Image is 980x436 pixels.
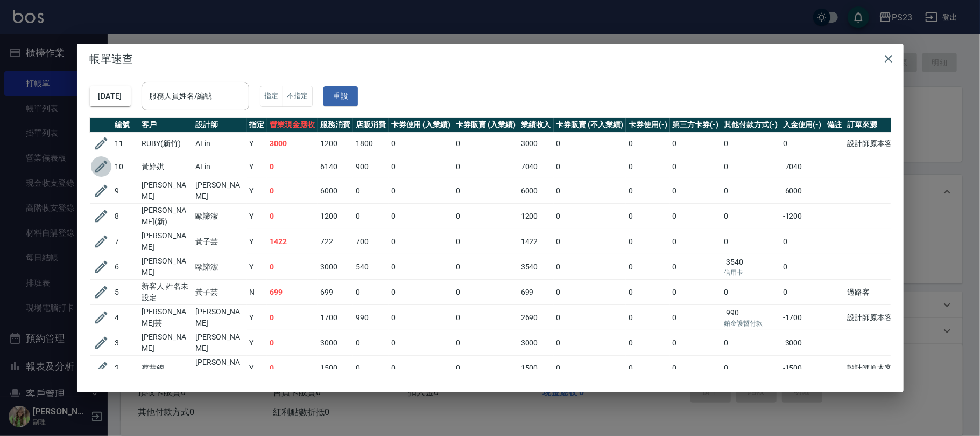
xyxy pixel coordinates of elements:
td: 0 [670,155,722,178]
td: 3540 [518,254,554,280]
td: RUBY(新竹) [139,132,193,155]
td: 699 [518,280,554,305]
td: [PERSON_NAME] [193,305,247,330]
td: 9 [112,178,139,204]
td: 0 [721,178,780,204]
td: 0 [453,229,518,254]
td: 0 [554,132,626,155]
td: 0 [554,254,626,280]
td: 0 [626,204,670,229]
td: -6000 [780,178,824,204]
td: -1500 [780,356,824,381]
td: 0 [670,305,722,330]
td: 黃子芸 [193,229,247,254]
th: 服務消費 [318,118,353,132]
td: 0 [389,229,454,254]
td: 0 [353,178,389,204]
td: [PERSON_NAME](新) [139,204,193,229]
td: [PERSON_NAME] [193,178,247,204]
td: Y [247,229,267,254]
td: 5 [112,280,139,305]
td: [PERSON_NAME] [139,330,193,356]
td: 0 [554,330,626,356]
th: 卡券使用 (入業績) [389,118,454,132]
td: 0 [267,155,318,178]
td: Y [247,305,267,330]
td: 0 [626,132,670,155]
button: 指定 [260,86,283,107]
td: 0 [554,229,626,254]
td: 1422 [267,229,318,254]
td: 6140 [318,155,353,178]
td: 0 [453,254,518,280]
td: ALin [193,132,247,155]
td: 0 [267,204,318,229]
td: 0 [626,178,670,204]
td: N [247,280,267,305]
td: 0 [389,330,454,356]
td: 0 [626,155,670,178]
td: 0 [554,178,626,204]
td: 0 [721,229,780,254]
td: 0 [626,280,670,305]
td: 8 [112,204,139,229]
td: 6000 [518,178,554,204]
td: 1500 [318,356,353,381]
th: 營業現金應收 [267,118,318,132]
td: 700 [353,229,389,254]
th: 訂單來源 [844,118,903,132]
td: 1800 [353,132,389,155]
td: [PERSON_NAME] [193,330,247,356]
td: 0 [267,254,318,280]
td: 新客人 姓名未設定 [139,280,193,305]
td: 0 [267,330,318,356]
th: 入金使用(-) [780,118,824,132]
th: 指定 [247,118,267,132]
td: 0 [670,132,722,155]
th: 其他付款方式(-) [721,118,780,132]
td: 0 [389,254,454,280]
td: 1200 [518,204,554,229]
td: [PERSON_NAME] [193,356,247,381]
td: 0 [389,204,454,229]
h2: 帳單速查 [77,44,904,74]
td: 設計師原本客人 [844,305,903,330]
td: 3000 [518,330,554,356]
td: 0 [780,229,824,254]
td: 6000 [318,178,353,204]
td: -1700 [780,305,824,330]
td: 0 [453,280,518,305]
th: 卡券使用(-) [626,118,670,132]
th: 店販消費 [353,118,389,132]
td: Y [247,178,267,204]
td: 1500 [518,356,554,381]
td: 0 [267,356,318,381]
td: 0 [626,305,670,330]
td: 過路客 [844,280,903,305]
td: 4 [112,305,139,330]
td: 1700 [318,305,353,330]
td: 0 [453,356,518,381]
td: 0 [626,229,670,254]
td: 蔡慧錦 [139,356,193,381]
th: 備註 [824,118,845,132]
td: 3000 [318,330,353,356]
td: Y [247,356,267,381]
td: 900 [353,155,389,178]
td: [PERSON_NAME] [139,178,193,204]
td: 0 [721,155,780,178]
td: 0 [780,280,824,305]
td: [PERSON_NAME] [139,254,193,280]
td: 0 [353,280,389,305]
td: 0 [453,132,518,155]
td: 0 [389,178,454,204]
td: 0 [670,229,722,254]
td: 0 [353,356,389,381]
button: 不指定 [283,86,313,107]
th: 編號 [112,118,139,132]
td: 0 [267,178,318,204]
td: 0 [453,204,518,229]
td: -990 [721,305,780,330]
td: 0 [626,254,670,280]
td: 設計師原本客人 [844,356,903,381]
